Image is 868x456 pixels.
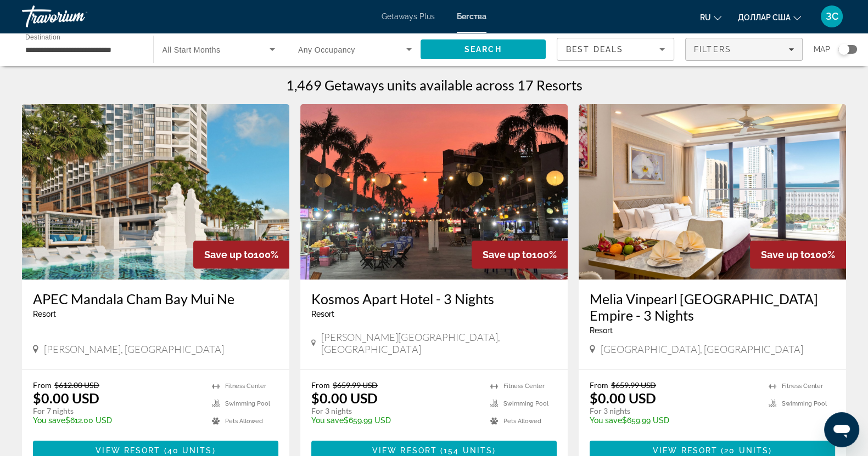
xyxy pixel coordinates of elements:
[298,45,355,54] span: Any Occupancy
[372,446,437,455] span: View Resort
[579,104,846,280] img: Melia Vinpearl Nha Trang Empire - 3 Nights
[824,412,859,447] iframe: Кнопка запуска окна обмена сообщениями
[444,446,492,455] span: 154 units
[718,446,772,455] span: ( )
[311,416,479,425] p: $659.99 USD
[33,416,65,425] span: You save
[225,383,266,390] span: Fitness Center
[750,241,846,269] div: 100%
[700,13,711,22] font: ru
[590,326,613,335] span: Resort
[421,39,546,59] button: Search
[590,416,758,425] p: $659.99 USD
[814,42,830,57] span: Map
[321,331,557,355] span: [PERSON_NAME][GEOGRAPHIC_DATA], [GEOGRAPHIC_DATA]
[311,390,378,406] p: $0.00 USD
[225,400,270,407] span: Swimming Pool
[167,446,212,455] span: 40 units
[761,249,810,260] span: Save up to
[311,406,479,416] p: For 3 nights
[566,43,665,56] mat-select: Sort by
[503,418,541,425] span: Pets Allowed
[590,390,656,406] p: $0.00 USD
[782,400,827,407] span: Swimming Pool
[457,12,486,21] a: Бегства
[33,290,278,307] a: APEC Mandala Cham Bay Mui Ne
[33,310,56,318] span: Resort
[33,406,201,416] p: For 7 nights
[225,418,263,425] span: Pets Allowed
[601,343,803,355] span: [GEOGRAPHIC_DATA], [GEOGRAPHIC_DATA]
[33,380,52,390] span: From
[311,310,334,318] span: Resort
[333,380,378,390] span: $659.99 USD
[22,2,132,31] a: Травориум
[311,416,344,425] span: You save
[204,249,254,260] span: Save up to
[590,380,608,390] span: From
[54,380,99,390] span: $612.00 USD
[826,10,838,22] font: ЗС
[311,380,330,390] span: From
[611,380,656,390] span: $659.99 USD
[300,104,568,280] img: Kosmos Apart Hotel - 3 Nights
[163,45,221,54] span: All Start Months
[738,9,801,25] button: Изменить валюту
[724,446,769,455] span: 20 units
[437,446,496,455] span: ( )
[782,383,823,390] span: Fitness Center
[25,33,60,41] span: Destination
[44,343,224,355] span: [PERSON_NAME], [GEOGRAPHIC_DATA]
[590,290,835,323] a: Melia Vinpearl [GEOGRAPHIC_DATA] Empire - 3 Nights
[286,77,583,93] h1: 1,469 Getaways units available across 17 Resorts
[22,104,289,280] img: APEC Mandala Cham Bay Mui Ne
[193,241,289,269] div: 100%
[694,45,731,54] span: Filters
[464,45,502,54] span: Search
[685,38,803,61] button: Filters
[483,249,532,260] span: Save up to
[96,446,160,455] span: View Resort
[590,406,758,416] p: For 3 nights
[382,12,435,21] a: Getaways Plus
[25,43,139,56] input: Select destination
[653,446,718,455] span: View Resort
[503,383,545,390] span: Fitness Center
[738,13,791,22] font: доллар США
[566,45,623,54] span: Best Deals
[33,416,201,425] p: $612.00 USD
[311,290,557,307] a: Kosmos Apart Hotel - 3 Nights
[33,390,99,406] p: $0.00 USD
[590,416,622,425] span: You save
[817,5,846,28] button: Меню пользователя
[472,241,568,269] div: 100%
[160,446,215,455] span: ( )
[503,400,548,407] span: Swimming Pool
[700,9,721,25] button: Изменить язык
